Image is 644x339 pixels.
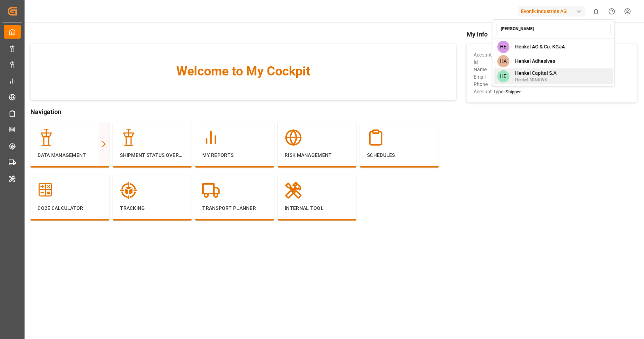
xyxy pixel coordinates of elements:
span: Henkel-8RNKW6 [515,77,556,83]
span: Henkel Adhesives [515,58,555,65]
span: Henkel Capital S.A [515,69,556,77]
input: Search an account... [496,23,611,35]
span: Henkel AG & Co. KGaA [515,43,565,51]
span: HA [497,55,509,67]
span: HE [497,41,509,53]
span: HE [497,70,509,82]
